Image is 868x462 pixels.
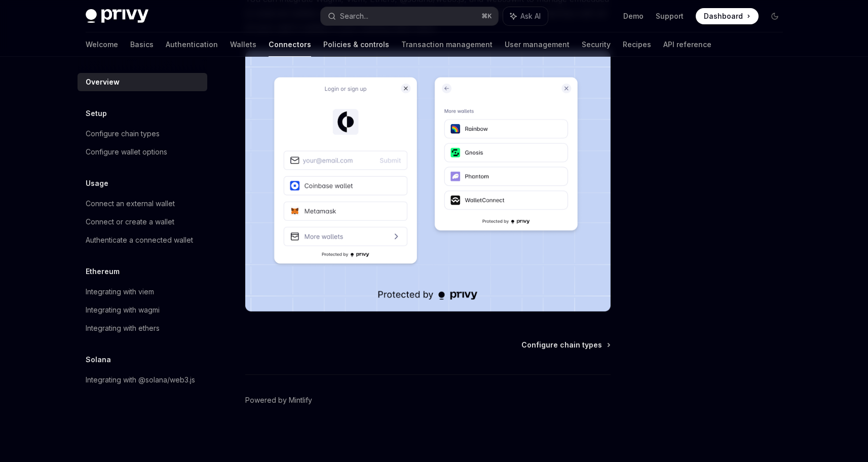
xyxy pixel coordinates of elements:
span: Ask AI [520,11,541,21]
div: Connect an external wallet [86,198,175,210]
h5: Usage [86,177,108,189]
a: Dashboard [696,8,759,24]
a: Configure wallet options [78,143,207,161]
div: Integrating with @solana/web3.js [86,374,195,386]
h5: Ethereum [86,265,120,278]
div: Connect or create a wallet [86,216,174,228]
a: Integrating with ethers [78,319,207,337]
a: Welcome [86,32,118,57]
a: Connect an external wallet [78,195,207,213]
a: API reference [663,32,711,57]
h5: Setup [86,107,107,120]
a: Overview [78,73,207,91]
a: Powered by Mintlify [245,395,312,405]
a: Security [582,32,611,57]
a: Transaction management [401,32,493,57]
h5: Solana [86,354,111,366]
a: Basics [130,32,154,57]
a: Authenticate a connected wallet [78,231,207,249]
span: ⌘ K [481,12,492,20]
div: Search... [340,10,368,22]
a: Integrating with @solana/web3.js [78,371,207,389]
div: Authenticate a connected wallet [86,234,193,246]
a: Connectors [269,32,311,57]
span: Configure chain types [521,340,602,350]
a: Integrating with viem [78,283,207,301]
div: Overview [86,76,120,88]
button: Search...⌘K [321,7,498,25]
span: Dashboard [704,11,743,21]
a: Connect or create a wallet [78,213,207,231]
div: Configure chain types [86,128,160,140]
button: Toggle dark mode [767,8,783,24]
div: Configure wallet options [86,146,167,158]
a: Authentication [166,32,218,57]
a: Support [656,11,684,21]
img: Connectors3 [245,51,611,312]
button: Ask AI [503,7,548,25]
div: Integrating with viem [86,286,154,298]
a: Configure chain types [78,125,207,143]
a: Configure chain types [521,340,610,350]
a: Policies & controls [323,32,389,57]
div: Integrating with ethers [86,322,160,334]
img: dark logo [86,9,148,23]
a: Integrating with wagmi [78,301,207,319]
a: Demo [623,11,644,21]
a: User management [505,32,570,57]
div: Integrating with wagmi [86,304,160,316]
a: Recipes [623,32,651,57]
a: Wallets [230,32,256,57]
